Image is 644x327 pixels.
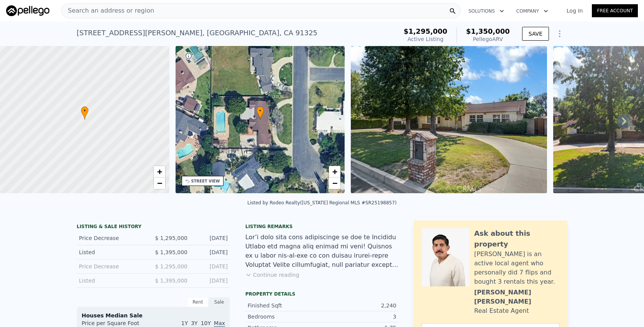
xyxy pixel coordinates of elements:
div: Listed [79,277,147,284]
div: Houses Median Sale [82,312,225,319]
div: Price Decrease [79,234,147,242]
div: 2,240 [322,302,396,309]
button: Solutions [462,4,510,18]
button: SAVE [522,27,549,41]
a: Zoom in [329,166,340,177]
div: STREET VIEW [191,178,220,184]
button: Continue reading [245,271,299,279]
div: [STREET_ADDRESS][PERSON_NAME] , [GEOGRAPHIC_DATA] , CA 91325 [77,28,317,38]
div: LISTING & SALE HISTORY [77,223,230,231]
span: − [157,178,162,188]
div: [PERSON_NAME] [PERSON_NAME] [474,288,560,306]
div: [DATE] [194,248,228,256]
div: Property details [245,291,399,297]
div: Sale [209,297,230,307]
a: Zoom out [154,177,165,189]
span: + [157,167,162,176]
div: Listed [79,248,147,256]
div: Listed by Rodeo Realty ([US_STATE] Regional MLS #SR25198857) [247,200,397,205]
a: Log In [557,7,592,15]
span: $1,295,000 [404,27,447,35]
img: Pellego [6,5,49,16]
div: 3 [322,313,396,320]
div: Ask about this property [474,228,560,250]
div: [DATE] [194,263,228,270]
button: Show Options [552,26,567,41]
div: [DATE] [194,234,228,242]
span: + [332,167,337,176]
span: − [332,178,337,188]
a: Free Account [592,4,638,17]
span: $1,350,000 [466,27,510,35]
span: • [81,107,89,114]
span: $ 1,295,000 [155,263,187,269]
span: $ 1,395,000 [155,249,187,255]
button: Company [510,4,554,18]
div: [PERSON_NAME] is an active local agent who personally did 7 flips and bought 3 rentals this year. [474,250,560,286]
img: Sale: 167662855 Parcel: 53794768 [351,46,547,193]
div: Listing remarks [245,223,399,230]
span: $ 1,295,000 [155,235,187,241]
span: Active Listing [407,36,444,42]
div: Real Estate Agent [474,306,529,315]
div: Lor’i dolo sita cons adipiscinge se doe te Incididu Utlabo etd magna aliq enimad mi veni! Quisnos... [245,233,399,269]
div: Rent [187,297,209,307]
span: 3Y [191,320,197,326]
div: • [256,106,264,120]
span: 10Y [201,320,211,326]
span: $ 1,395,000 [155,278,187,284]
a: Zoom in [154,166,165,177]
div: Pellego ARV [466,35,510,43]
a: Zoom out [329,177,340,189]
span: Search an address or region [62,6,154,15]
div: Price Decrease [79,263,147,270]
div: • [81,106,89,120]
div: Bedrooms [248,313,322,320]
span: • [256,107,264,114]
div: [DATE] [194,277,228,284]
span: 1Y [181,320,188,326]
div: Finished Sqft [248,302,322,309]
